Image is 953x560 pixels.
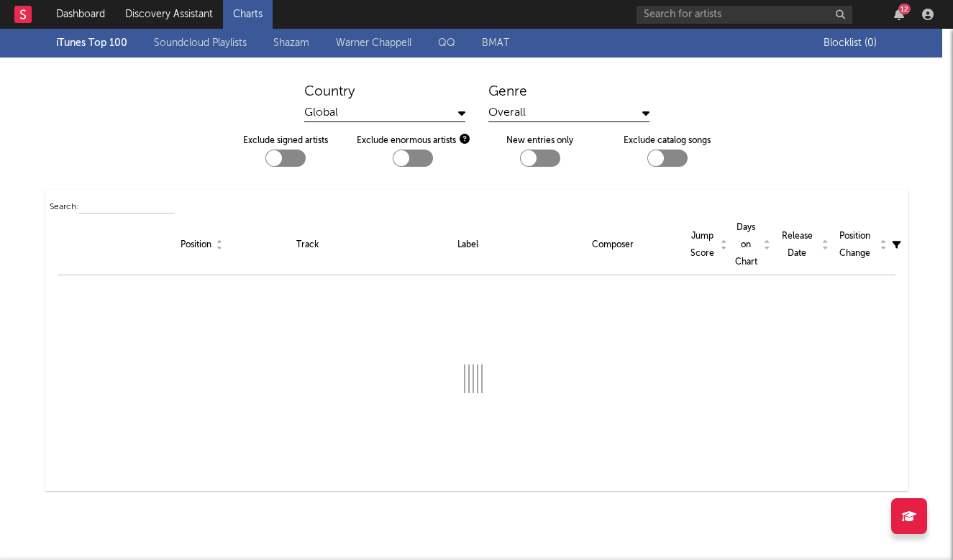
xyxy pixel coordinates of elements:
[488,104,649,122] div: Overall
[733,219,770,271] div: Days on Chart
[834,228,885,262] div: Position Change
[304,83,465,101] div: Country
[181,237,217,254] div: Position
[894,9,904,20] button: 12
[865,35,886,52] span: ( 0 )
[50,203,79,211] span: Search:
[637,6,852,24] input: Search for artists
[438,35,455,52] a: QQ
[224,237,391,254] div: Track
[336,35,411,52] a: Warner Chappell
[304,104,465,122] div: Global
[898,4,911,14] div: 12
[273,35,309,52] a: Shazam
[482,35,509,52] a: BMAT
[154,35,247,52] a: Soundcloud Playlists
[357,132,470,150] div: Exclude enormous artists
[460,134,470,144] button: Exclude enormous artists
[488,83,649,101] div: Genre
[243,132,328,150] label: Exclude signed artists
[689,228,726,262] div: Jump Score
[506,132,573,150] label: New entries only
[776,228,827,262] div: Release Date
[824,38,886,48] span: Blocklist
[398,237,537,254] div: Label
[544,237,682,254] div: Composer
[624,132,711,150] label: Exclude catalog songs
